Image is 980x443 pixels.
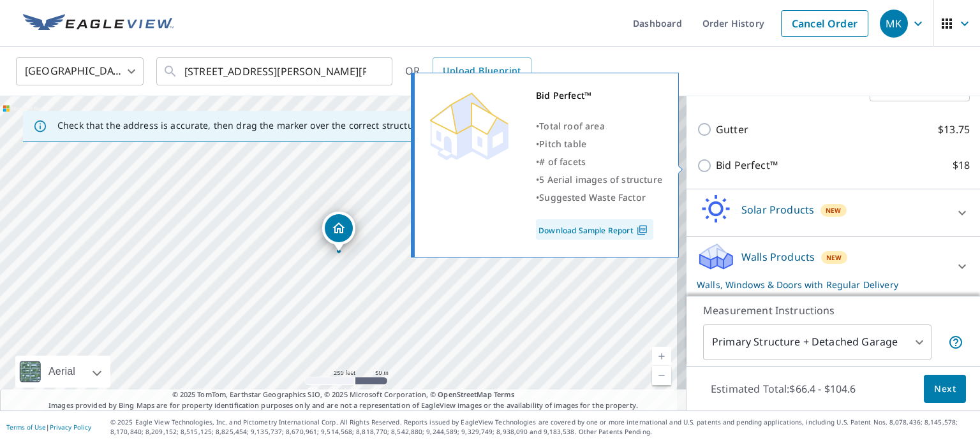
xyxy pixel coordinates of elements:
img: Premium [424,87,514,163]
div: • [536,135,662,153]
p: Measurement Instructions [703,303,963,318]
p: $18 [953,157,970,173]
a: Privacy Policy [50,423,91,432]
a: Terms of Use [6,423,46,432]
a: Current Level 17, Zoom Out [652,366,671,385]
a: Current Level 17, Zoom In [652,347,671,366]
div: • [536,189,662,207]
a: Terms [494,389,515,399]
input: Search by address or latitude-longitude [184,54,366,89]
span: Total roof area [539,120,605,132]
button: Next [924,375,966,403]
a: Download Sample Report [536,219,653,240]
p: Bid Perfect™ [716,157,778,173]
p: Walls, Windows & Doors with Regular Delivery [697,278,947,291]
span: # of facets [539,156,586,168]
p: © 2025 Eagle View Technologies, Inc. and Pictometry International Corp. All Rights Reserved. Repo... [110,418,974,437]
span: New [826,205,842,215]
span: Pitch table [539,138,586,150]
span: Upload Blueprint [443,63,521,79]
p: Solar Products [741,202,814,217]
div: Bid Perfect™ [536,87,662,105]
span: © 2025 TomTom, Earthstar Geographics SIO, © 2025 Microsoft Corporation, © [172,389,515,400]
p: Walls Products [741,249,815,265]
a: OpenStreetMap [438,389,491,399]
p: Estimated Total: $66.4 - $104.6 [701,375,866,403]
span: 5 Aerial images of structure [539,173,662,185]
div: MK [880,10,908,38]
div: OR [405,57,531,85]
div: Aerial [45,356,79,388]
div: • [536,171,662,189]
img: EV Logo [23,14,174,33]
div: Dropped pin, building 1, Residential property, 8708 Fazio Dr Wilmington, NC 28411 [322,212,355,251]
span: Suggested Waste Factor [539,191,646,203]
div: [GEOGRAPHIC_DATA] [16,54,144,89]
p: Gutter [716,122,748,138]
div: Primary Structure + Detached Garage [703,324,932,360]
div: Walls ProductsNewWalls, Windows & Doors with Regular Delivery [697,242,970,291]
a: Cancel Order [781,10,868,37]
div: Solar ProductsNew [697,194,970,231]
span: Your report will include the primary structure and a detached garage if one exists. [948,335,963,350]
div: • [536,117,662,135]
span: New [826,252,842,263]
p: Check that the address is accurate, then drag the marker over the correct structure. [57,120,425,131]
p: | [6,423,91,431]
div: Aerial [15,356,110,388]
div: • [536,153,662,171]
span: Next [934,381,956,397]
img: Pdf Icon [634,224,651,236]
a: Upload Blueprint [433,57,531,85]
p: $13.75 [938,122,970,138]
